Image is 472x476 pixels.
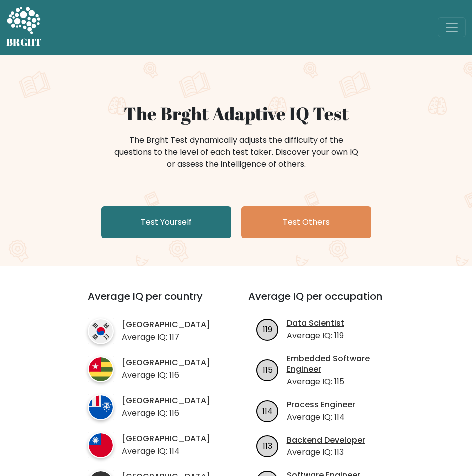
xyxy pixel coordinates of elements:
a: [GEOGRAPHIC_DATA] [122,434,210,444]
a: Process Engineer [287,400,355,410]
h5: BRGHT [6,36,42,48]
p: Average IQ: 115 [287,376,397,388]
h3: Average IQ per country [88,290,212,314]
a: [GEOGRAPHIC_DATA] [122,358,210,368]
div: The Brght Test dynamically adjusts the difficulty of the questions to the level of each test take... [111,134,361,170]
text: 115 [262,364,272,376]
h1: The Brght Adaptive IQ Test [6,103,466,124]
a: Data Scientist [287,318,344,329]
a: Backend Developer [287,435,365,446]
img: country [88,394,114,420]
h3: Average IQ per occupation [248,290,397,314]
img: country [88,356,114,382]
text: 119 [263,324,272,335]
text: 114 [262,405,273,417]
a: Test Yourself [101,206,231,238]
a: [GEOGRAPHIC_DATA] [122,320,210,330]
p: Average IQ: 114 [122,445,210,457]
img: country [88,432,114,458]
p: Average IQ: 116 [122,369,210,381]
p: Average IQ: 113 [287,446,365,458]
p: Average IQ: 119 [287,330,344,342]
p: Average IQ: 116 [122,407,210,419]
a: BRGHT [6,4,42,51]
p: Average IQ: 114 [287,411,355,423]
text: 113 [263,440,272,452]
a: [GEOGRAPHIC_DATA] [122,396,210,406]
a: Test Others [241,206,371,238]
p: Average IQ: 117 [122,331,210,343]
img: country [88,318,114,344]
a: Embedded Software Engineer [287,354,397,375]
button: Toggle navigation [438,17,466,37]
